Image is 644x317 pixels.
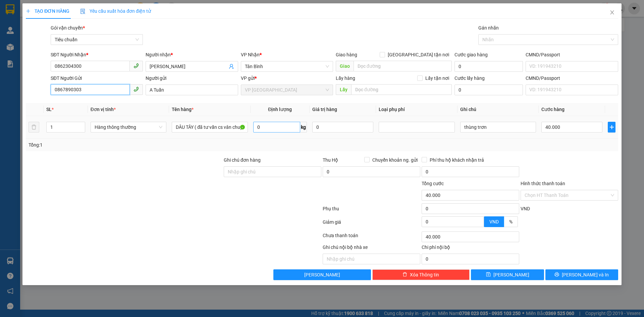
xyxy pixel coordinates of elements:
[172,122,248,133] input: VD: Bàn, Ghế
[224,157,261,163] label: Ghi chú đơn hàng
[526,74,618,82] div: CMND/Passport
[146,74,238,82] div: Người gửi
[323,244,420,254] div: Ghi chú nội bộ nhà xe
[486,272,491,277] span: save
[608,124,615,130] span: plus
[427,156,487,164] span: Phí thu hộ khách nhận trả
[554,272,559,277] span: printer
[304,271,340,278] span: [PERSON_NAME]
[268,107,292,112] span: Định lượng
[422,244,519,254] div: Chi phí nội bộ
[241,52,260,57] span: VP Nhận
[51,25,85,31] span: Gói vận chuyển
[336,84,351,95] span: Lấy
[336,75,355,81] span: Lấy hàng
[608,122,615,133] button: plus
[46,107,52,112] span: SL
[385,51,452,58] span: [GEOGRAPHIC_DATA] tận nơi
[402,272,407,277] span: delete
[471,269,544,280] button: save[PERSON_NAME]
[460,122,536,133] input: Ghi Chú
[312,107,337,112] span: Giá trị hàng
[458,103,539,116] th: Ghi chú
[454,61,523,72] input: Cước giao hàng
[245,61,329,71] span: Tân Bình
[322,232,421,244] div: Chưa thanh toán
[312,122,373,133] input: 0
[29,122,39,133] button: delete
[521,206,530,211] span: VND
[609,10,615,15] span: close
[322,218,421,230] div: Giảm giá
[224,166,321,177] input: Ghi chú đơn hàng
[423,74,452,82] span: Lấy tận nơi
[323,254,420,264] input: Nhập ghi chú
[146,51,238,58] div: Người nhận
[241,74,333,82] div: VP gửi
[172,107,194,112] span: Tên hàng
[273,269,371,280] button: [PERSON_NAME]
[91,107,116,112] span: Đơn vị tính
[300,122,307,133] span: kg
[80,8,151,14] span: Yêu cầu xuất hóa đơn điện tử
[422,181,444,186] span: Tổng cước
[26,8,69,14] span: TẠO ĐƠN HÀNG
[95,122,162,132] span: Hàng thông thường
[526,51,618,58] div: CMND/Passport
[133,87,139,92] span: phone
[541,107,565,112] span: Cước hàng
[26,9,31,13] span: plus
[229,64,234,69] span: user-add
[245,85,329,95] span: VP Đà Lạt
[454,52,488,57] label: Cước giao hàng
[323,157,338,163] span: Thu Hộ
[478,25,499,31] label: Gán nhãn
[603,3,622,22] button: Close
[489,219,499,224] span: VND
[51,74,143,82] div: SĐT Người Gửi
[80,9,86,14] img: icon
[336,61,354,71] span: Giao
[454,75,485,81] label: Cước lấy hàng
[133,63,139,68] span: phone
[336,52,357,57] span: Giao hàng
[562,271,609,278] span: [PERSON_NAME] và In
[521,181,565,186] label: Hình thức thanh toán
[410,271,439,278] span: Xóa Thông tin
[376,103,457,116] th: Loại phụ phí
[370,156,420,164] span: Chuyển khoản ng. gửi
[372,269,470,280] button: deleteXóa Thông tin
[351,84,452,95] input: Dọc đường
[545,269,618,280] button: printer[PERSON_NAME] và In
[51,51,143,58] div: SĐT Người Nhận
[493,271,529,278] span: [PERSON_NAME]
[454,85,523,95] input: Cước lấy hàng
[55,35,139,45] span: Tiêu chuẩn
[29,141,249,149] div: Tổng: 1
[354,61,452,71] input: Dọc đường
[509,219,513,224] span: %
[322,205,421,217] div: Phụ thu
